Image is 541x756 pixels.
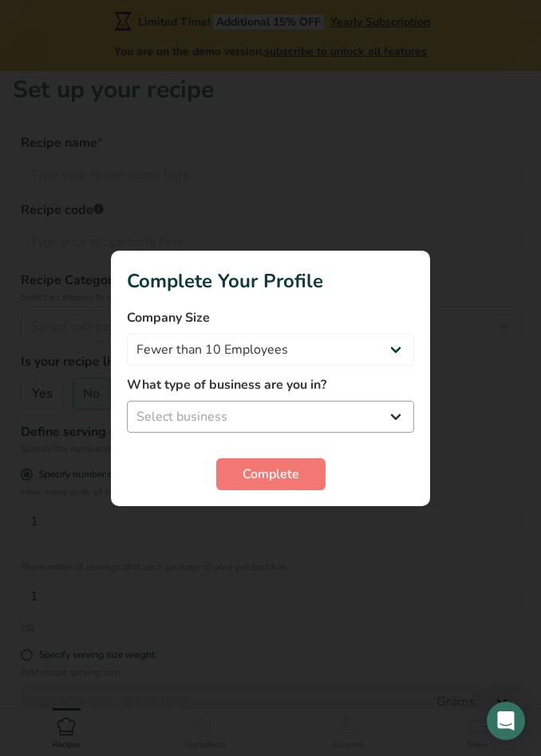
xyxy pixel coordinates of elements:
[243,465,299,484] span: Complete
[127,375,414,394] label: What type of business are you in?
[127,308,414,327] label: Company Size
[127,267,414,295] h1: Complete Your Profile
[216,458,326,490] button: Complete
[487,702,525,740] div: Open Intercom Messenger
